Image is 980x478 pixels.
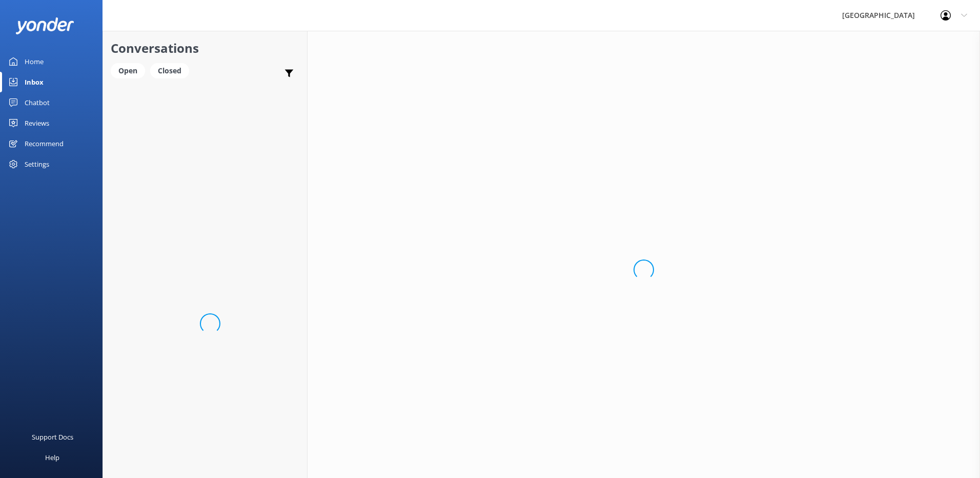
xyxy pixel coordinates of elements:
[150,63,189,78] div: Closed
[45,447,59,468] div: Help
[111,38,299,58] h2: Conversations
[111,63,145,78] div: Open
[15,17,74,34] img: yonder-white-logo.png
[25,72,44,92] div: Inbox
[32,427,73,447] div: Support Docs
[25,92,50,113] div: Chatbot
[150,65,194,76] a: Closed
[111,65,150,76] a: Open
[25,51,44,72] div: Home
[25,154,49,174] div: Settings
[25,113,49,133] div: Reviews
[25,133,64,154] div: Recommend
